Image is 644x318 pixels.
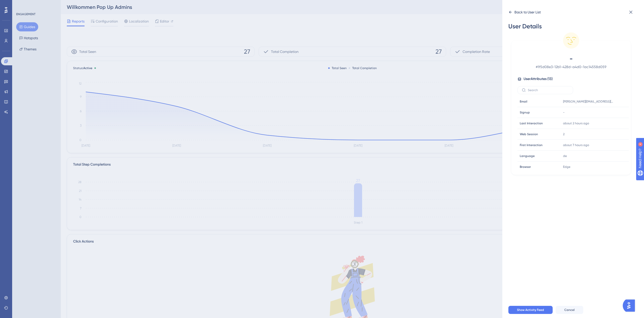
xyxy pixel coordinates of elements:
div: User Details [508,22,634,30]
span: Browser [520,165,531,169]
span: User Attributes ( 13 ) [524,76,553,82]
span: Cancel [564,308,575,312]
span: First Interaction [520,143,543,147]
div: 4 [35,3,37,7]
time: about 2 hours ago [563,122,589,125]
span: # 1f5d08e3-12b1-428d-a4d0-1ac14558d059 [527,64,616,70]
span: Need Help? [12,1,32,7]
button: Show Activity Feed [508,306,553,314]
span: Edge [563,165,570,169]
span: Web Session [520,132,538,136]
span: [PERSON_NAME][EMAIL_ADDRESS][DOMAIN_NAME] [563,100,614,104]
input: Search [528,88,569,92]
span: Language [520,154,535,158]
button: Cancel [556,306,583,314]
iframe: UserGuiding AI Assistant Launcher [623,298,638,313]
span: de [563,154,567,158]
span: Last Interaction [520,121,543,125]
span: 2 [563,132,565,136]
span: Show Activity Feed [517,308,544,312]
span: Signup [520,110,530,114]
div: Back to User List [514,9,541,15]
span: Email [520,100,527,104]
span: - [527,55,616,63]
time: about 7 hours ago [563,143,589,147]
span: - [563,110,565,114]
